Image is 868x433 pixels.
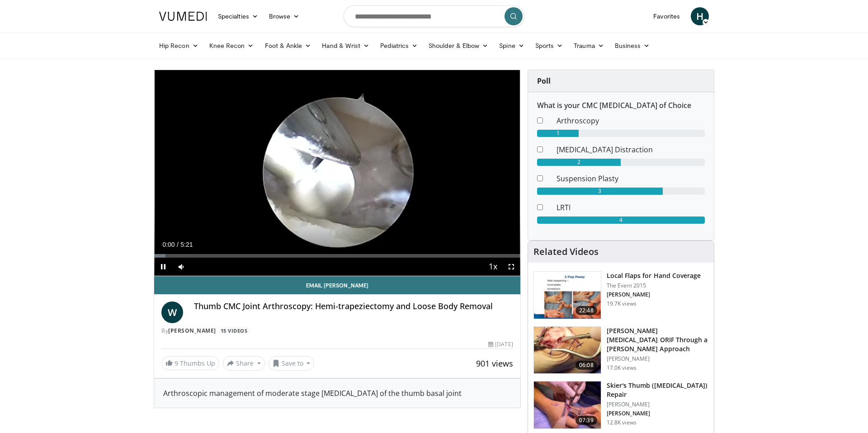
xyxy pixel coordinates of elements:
span: 06:08 [576,361,597,370]
a: Email [PERSON_NAME] [154,276,520,294]
h3: [PERSON_NAME][MEDICAL_DATA] ORIF Through a [PERSON_NAME] Approach [607,326,708,353]
dd: Arthroscopy [550,115,712,126]
a: Foot & Ankle [259,37,317,55]
a: Specialties [212,7,264,25]
h4: Thumb CMC Joint Arthroscopy: Hemi-trapeziectomy and Loose Body Removal [194,301,513,311]
a: H [691,7,709,25]
div: Progress Bar [154,254,520,258]
strong: Poll [537,76,551,86]
a: Browse [264,7,305,25]
div: 3 [537,188,663,195]
span: 5:21 [180,241,193,248]
span: 0:00 [162,241,175,248]
div: [DATE] [488,340,513,348]
span: 22:48 [576,306,597,315]
p: [PERSON_NAME] [607,355,708,362]
p: 17.0K views [607,364,637,372]
a: Pediatrics [375,37,423,55]
div: 1 [537,130,579,137]
a: 22:48 Local Flaps for Hand Coverage The Event 2015 [PERSON_NAME] 19.7K views [533,271,708,319]
div: By [161,327,513,335]
div: 2 [537,159,621,166]
h6: What is your CMC [MEDICAL_DATA] of Choice [537,101,705,110]
span: 9 [175,359,178,367]
a: Trauma [568,37,609,55]
input: Search topics, interventions [344,5,524,27]
a: Sports [530,37,569,55]
a: Hip Recon [154,37,204,55]
p: [PERSON_NAME] [607,291,701,298]
a: Spine [494,37,529,55]
a: W [161,301,183,323]
h3: Skier's Thumb ([MEDICAL_DATA]) Repair [607,381,708,399]
div: Arthroscopic management of moderate stage [MEDICAL_DATA] of the thumb basal joint [163,388,511,399]
a: Business [609,37,656,55]
button: Fullscreen [502,258,520,276]
button: Save to [269,356,315,371]
button: Pause [154,258,172,276]
dd: LRTI [550,202,712,213]
span: 901 views [476,358,513,369]
h3: Local Flaps for Hand Coverage [607,271,701,280]
a: Shoulder & Elbow [423,37,494,55]
a: Knee Recon [204,37,259,55]
span: / [177,241,179,248]
img: b6f583b7-1888-44fa-9956-ce612c416478.150x105_q85_crop-smart_upscale.jpg [534,272,601,319]
img: af335e9d-3f89-4d46-97d1-d9f0cfa56dd9.150x105_q85_crop-smart_upscale.jpg [534,327,601,374]
p: 19.7K views [607,300,637,307]
p: [PERSON_NAME] [607,410,708,417]
h4: Related Videos [533,246,599,257]
img: VuMedi Logo [159,12,207,21]
p: 12.8K views [607,419,637,426]
a: 07:39 Skier's Thumb ([MEDICAL_DATA]) Repair [PERSON_NAME] [PERSON_NAME] 12.8K views [533,381,708,429]
button: Mute [172,258,190,276]
div: 4 [537,216,705,224]
a: [PERSON_NAME] [168,327,216,334]
a: 06:08 [PERSON_NAME][MEDICAL_DATA] ORIF Through a [PERSON_NAME] Approach [PERSON_NAME] 17.0K views [533,326,708,374]
p: The Event 2015 [607,282,701,289]
p: [PERSON_NAME] [607,401,708,408]
span: 07:39 [576,416,597,425]
dd: [MEDICAL_DATA] Distraction [550,144,712,155]
img: cf79e27c-792e-4c6a-b4db-18d0e20cfc31.150x105_q85_crop-smart_upscale.jpg [534,381,601,428]
a: Favorites [648,7,685,25]
a: 9 Thumbs Up [161,356,219,370]
button: Playback Rate [484,258,502,276]
video-js: Video Player [154,70,520,276]
button: Share [223,356,265,371]
a: Hand & Wrist [316,37,375,55]
a: 15 Videos [217,327,250,334]
dd: Suspension Plasty [550,173,712,184]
